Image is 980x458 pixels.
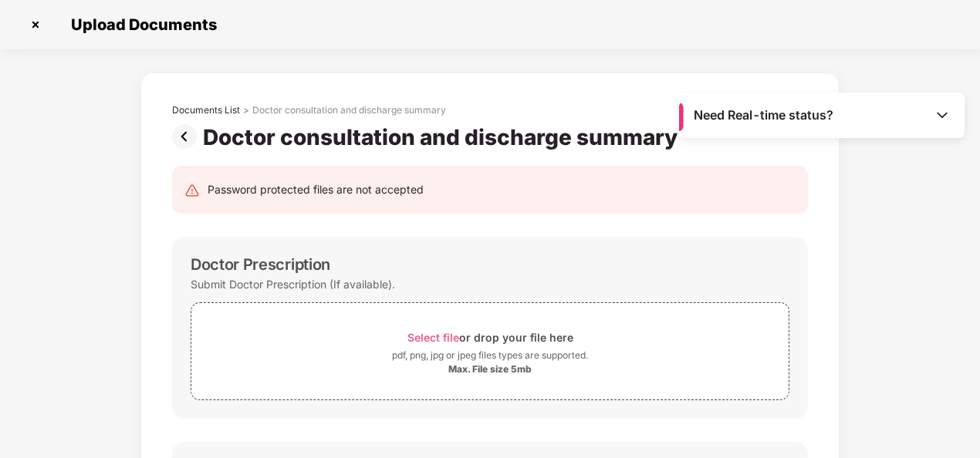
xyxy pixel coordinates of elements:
div: Submit Doctor Prescription (If available). [191,274,395,295]
div: Password protected files are not accepted [208,181,424,198]
span: Upload Documents [56,15,225,34]
div: Doctor consultation and discharge summary [203,124,684,150]
span: Select file [407,331,459,344]
img: svg+xml;base64,PHN2ZyB4bWxucz0iaHR0cDovL3d3dy53My5vcmcvMjAwMC9zdmciIHdpZHRoPSIyNCIgaGVpZ2h0PSIyNC... [184,183,200,198]
img: Toggle Icon [934,107,950,123]
div: Max. File size 5mb [448,363,532,375]
div: or drop your file here [407,327,573,348]
div: Doctor Prescription [191,255,330,274]
img: svg+xml;base64,PHN2ZyBpZD0iQ3Jvc3MtMzJ4MzIiIHhtbG5zPSJodHRwOi8vd3d3LnczLm9yZy8yMDAwL3N2ZyIgd2lkdG... [23,12,48,37]
div: Doctor consultation and discharge summary [252,104,446,116]
div: Documents List [172,104,240,116]
div: pdf, png, jpg or jpeg files types are supported. [392,348,588,363]
span: Need Real-time status? [694,107,833,123]
span: Select fileor drop your file herepdf, png, jpg or jpeg files types are supported.Max. File size 5mb [191,315,789,388]
img: svg+xml;base64,PHN2ZyBpZD0iUHJldi0zMngzMiIgeG1sbnM9Imh0dHA6Ly93d3cudzMub3JnLzIwMDAvc3ZnIiB3aWR0aD... [172,124,203,149]
div: > [243,104,249,116]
